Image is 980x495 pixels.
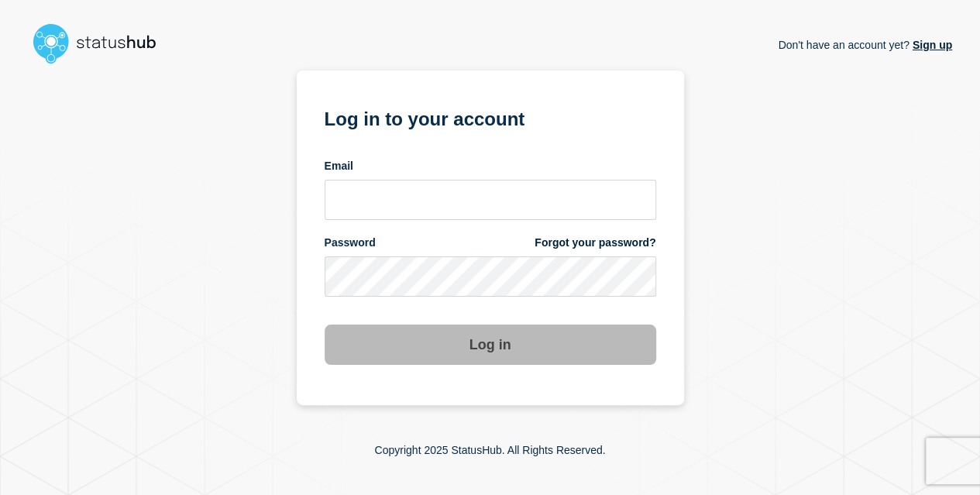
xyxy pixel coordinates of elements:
a: Forgot your password? [535,235,655,250]
span: Email [325,159,353,174]
input: email input [325,180,656,220]
a: Sign up [910,39,952,51]
button: Log in [325,325,656,365]
p: Copyright 2025 StatusHub. All Rights Reserved. [374,444,605,456]
img: StatusHub logo [28,19,175,68]
span: Password [325,235,376,250]
h1: Log in to your account [325,103,656,132]
p: Don't have an account yet? [778,26,952,64]
input: password input [325,256,656,297]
